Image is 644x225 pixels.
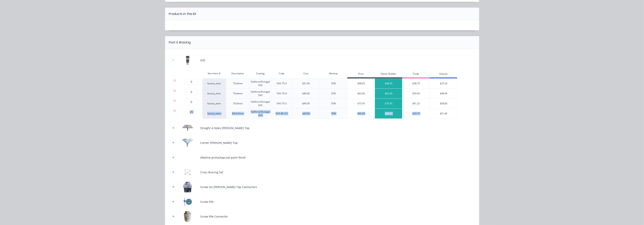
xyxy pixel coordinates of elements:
[347,89,375,98] div: $62.00
[200,200,214,204] div: Screw Pile
[178,167,197,178] img: Cross Bracing Set
[430,79,457,88] div: $37.20
[292,70,320,77] div: Cost
[200,214,228,219] div: Screw Pile Connector
[178,182,197,192] img: Screw On Stump Top Connectors
[302,92,310,95] div: $40.00
[402,99,430,108] div: $61.25
[402,89,430,98] div: $50.00
[375,109,402,118] div: $66.65
[375,79,402,88] div: $48.05
[169,40,191,45] div: Post & Bracing
[178,123,197,133] img: Straight 4 Holes Stump Top
[250,109,271,119] div: Galforce/Duragal SHS
[178,137,197,148] img: Corner Stump Top
[200,126,250,130] div: Straight 4 Holes [PERSON_NAME] Top
[200,170,223,174] div: Cross Bracing Set
[347,79,375,88] div: $48.05
[250,70,271,77] div: Coating
[331,92,336,95] div: 55%
[200,185,257,189] div: Screw On [PERSON_NAME] Top Connectors
[347,99,375,108] div: $75.95
[202,70,226,77] div: Xero Item #
[200,58,206,62] div: SHS
[185,89,198,95] input: ?
[271,109,292,119] div: SHS-89-3.5
[202,109,226,119] div: factory_item
[226,99,250,109] div: 75x5mm
[169,12,196,16] div: Products in this kit
[178,196,197,207] img: Screw Pile
[200,155,246,160] div: Alkaline prima/topcoat paint finish
[402,79,430,88] div: $38.75
[302,102,310,105] div: $49.00
[375,99,402,108] div: $75.95
[250,78,271,89] div: Galforce/Duragal SHS
[185,109,198,115] input: ?
[271,89,292,99] div: SHS-75-4
[226,89,250,99] div: 75x4mm
[331,112,336,115] div: 55%
[375,89,402,98] div: $62.00
[375,71,402,78] div: Owner Builder
[302,82,310,85] div: $31.00
[202,78,226,89] div: factory_item
[402,109,430,118] div: $53.75
[271,99,292,109] div: SHS-75-5
[271,78,292,89] div: SHS-75-3
[302,112,310,115] div: $43.00
[347,71,375,78] div: Price
[250,99,271,109] div: Galforce/Duragal SHS
[430,99,457,108] div: $58.80
[178,211,197,222] img: Screw Pile Connector
[271,70,292,77] div: Code
[347,109,375,118] div: $66.65
[226,109,250,119] div: 89x3.5mm
[402,71,430,78] div: Trade
[331,82,336,85] div: 55%
[202,89,226,99] div: factory_item
[430,71,457,78] div: Volume
[331,102,336,105] div: 55%
[320,70,347,77] div: Markup
[226,78,250,89] div: 75x3mm
[200,141,238,145] div: Corner [PERSON_NAME] Top
[178,55,197,66] img: SHS
[226,70,250,77] div: Description
[250,89,271,99] div: Galforce/Duragal SHS
[430,109,457,118] div: $51.60
[430,89,457,98] div: $48.00
[185,99,198,105] input: ?
[185,79,198,85] input: ?
[202,99,226,109] div: factory_item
